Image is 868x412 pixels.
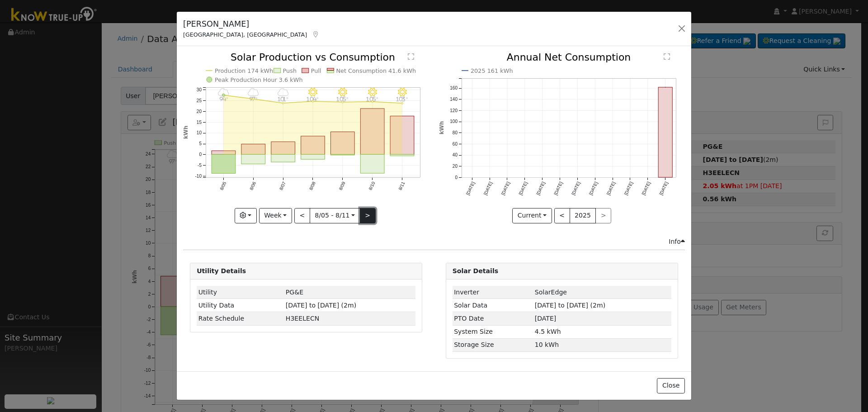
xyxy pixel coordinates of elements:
text: 30 [197,87,202,92]
td: Rate Schedule [197,312,284,325]
text: 40 [452,153,458,158]
rect: onclick="" [361,155,385,174]
rect: onclick="" [271,155,295,162]
text: 20 [197,109,202,114]
text: 8/10 [368,181,376,191]
text: [DATE] [641,181,651,196]
circle: onclick="" [222,94,225,97]
button: < [294,208,310,223]
text: [DATE] [482,181,493,196]
td: System Size [453,325,533,338]
text: 8/07 [278,181,287,191]
button: > [360,208,376,223]
span: [DATE] to [DATE] (2m) [535,302,605,309]
i: 8/05 - Cloudy [218,88,229,97]
button: Close [657,378,684,393]
rect: onclick="" [241,144,265,155]
text: 100 [450,119,458,124]
td: Utility Data [197,299,284,312]
p: 105° [365,97,381,102]
text: kWh [439,121,445,135]
text: Production 174 kWh [215,67,273,74]
text: [DATE] [658,181,669,196]
text: 10 [197,131,202,136]
p: 101° [275,97,291,102]
text: 2025 161 kWh [471,67,513,74]
rect: onclick="" [361,109,385,155]
span: [DATE] [535,315,557,322]
td: Storage Size [453,338,533,351]
strong: Utility Details [197,267,246,275]
span: ID: 4673891, authorized: 07/15/25 [535,289,567,296]
rect: onclick="" [658,87,672,177]
text: 8/06 [249,181,257,191]
button: 2025 [570,208,596,223]
span: N [286,315,319,322]
span: 4.5 kWh [535,328,561,335]
text: 80 [452,131,458,136]
button: 8/05 - 8/11 [310,208,360,223]
text: 160 [450,86,458,91]
rect: onclick="" [391,116,415,155]
text: [DATE] [553,181,563,196]
p: 94° [216,97,231,102]
span: [DATE] to [DATE] (2m) [286,302,356,309]
text: [DATE] [500,181,510,196]
text: 20 [452,164,458,169]
text: 8/08 [308,181,316,191]
rect: onclick="" [331,155,355,156]
circle: onclick="" [342,101,344,103]
rect: onclick="" [271,142,295,155]
span: 10 kWh [535,341,559,348]
text: Peak Production Hour 3.6 kWh [215,76,303,83]
text: Push [283,67,297,74]
circle: onclick="" [664,85,667,89]
rect: onclick="" [212,151,236,155]
p: 103° [394,97,410,102]
text: [DATE] [571,181,581,196]
text: [DATE] [518,181,528,196]
text: -10 [195,174,202,179]
td: Solar Data [453,299,533,312]
text: 60 [452,142,458,147]
button: Current [512,208,552,223]
rect: onclick="" [212,155,236,174]
text: 5 [199,142,202,147]
text: Annual Net Consumption [506,52,631,63]
text: 0 [455,175,458,180]
rect: onclick="" [331,132,355,155]
td: Utility [197,286,284,299]
text: 0 [199,152,202,157]
span: [GEOGRAPHIC_DATA], [GEOGRAPHIC_DATA] [183,31,307,38]
text: [DATE] [588,181,599,196]
text: 8/11 [398,181,406,191]
text: 25 [197,98,202,103]
td: PTO Date [453,312,533,325]
text:  [408,53,414,60]
div: Info [669,237,685,246]
rect: onclick="" [391,155,415,156]
circle: onclick="" [252,98,254,100]
td: Inverter [453,286,533,299]
text: [DATE] [623,181,633,196]
text: -5 [198,163,202,168]
rect: onclick="" [241,155,265,164]
circle: onclick="" [312,100,314,102]
p: 97° [245,97,261,102]
text: [DATE] [465,181,476,196]
p: 105° [335,97,351,102]
text: 8/09 [338,181,346,191]
button: < [554,208,570,223]
text: [DATE] [535,181,546,196]
text: 8/05 [219,181,227,191]
circle: onclick="" [401,103,403,104]
text:  [664,53,670,60]
text: [DATE] [606,181,616,196]
p: 104° [305,97,321,102]
a: Map [311,31,320,38]
text: Pull [311,67,321,74]
circle: onclick="" [282,102,284,104]
rect: onclick="" [301,136,325,155]
i: 8/07 - Cloudy [278,88,289,97]
circle: onclick="" [372,101,373,103]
